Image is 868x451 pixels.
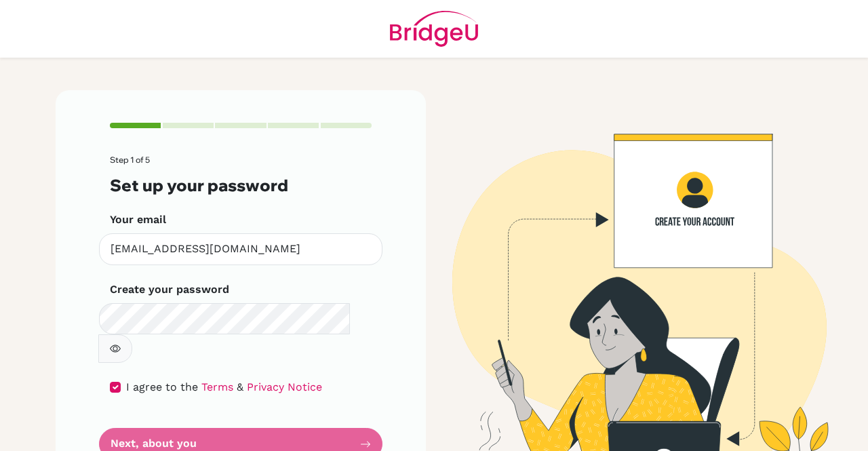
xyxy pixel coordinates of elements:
span: & [237,380,243,393]
input: Insert your email* [99,233,382,265]
span: Step 1 of 5 [110,155,150,165]
h3: Set up your password [110,176,372,195]
span: I agree to the [126,380,198,393]
label: Your email [110,212,166,228]
a: Terms [201,380,233,393]
a: Privacy Notice [247,380,322,393]
label: Create your password [110,281,229,298]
